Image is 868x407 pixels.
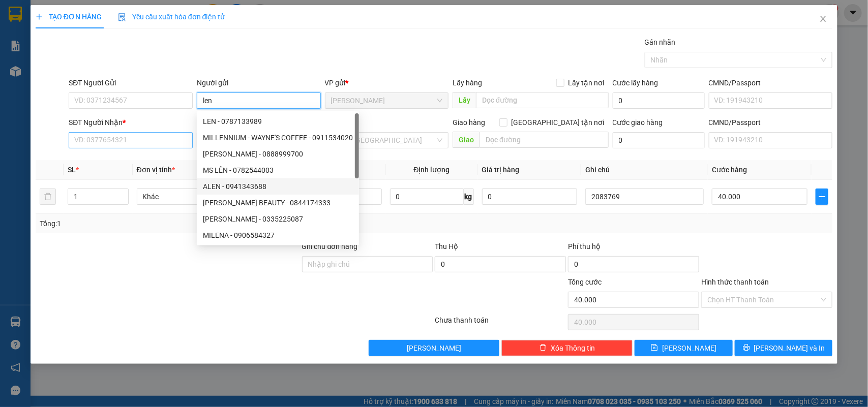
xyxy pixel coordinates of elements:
img: icon [118,13,126,21]
span: Định lượng [414,166,450,174]
input: Ghi Chú [585,189,704,205]
label: Gán nhãn [645,38,676,46]
div: LENA BEAUTY - 0844174333 [197,195,359,211]
span: save [651,344,658,352]
span: Đơn vị tính [137,166,175,174]
input: Dọc đường [480,132,609,148]
div: NGUYỄN THỊ LEN - 0888999700 [197,146,359,162]
span: SL [68,166,76,174]
span: Khác [143,189,249,204]
div: LEN - 0787133989 [203,116,353,127]
span: Lấy hàng [453,79,482,87]
div: VP gửi [325,77,449,88]
input: Cước giao hàng [613,132,705,148]
div: ALEN - 0941343688 [203,181,353,192]
div: [PERSON_NAME] BEAUTY - 0844174333 [203,197,353,208]
span: Xóa Thông tin [551,342,595,354]
span: Yêu cầu xuất hóa đơn điện tử [118,13,225,21]
div: [PERSON_NAME] - 0335225087 [203,213,353,225]
span: Tổng cước [568,278,602,286]
span: close [819,15,827,23]
div: MILENA - 0906584327 [203,230,353,241]
span: Giao [453,132,480,148]
label: Hình thức thanh toán [701,278,769,286]
label: Cước giao hàng [613,118,663,127]
div: Người gửi [197,77,321,88]
input: 0 [482,189,578,205]
div: CMND/Passport [709,77,833,88]
span: plus [816,193,828,201]
span: [PERSON_NAME] [407,342,461,354]
span: Thu Hộ [435,242,458,251]
button: delete [40,189,56,205]
span: delete [540,344,547,352]
span: Giao hàng [453,118,485,127]
span: kg [464,189,474,205]
label: Cước lấy hàng [613,79,659,87]
span: printer [743,344,750,352]
button: save[PERSON_NAME] [635,340,732,356]
span: [GEOGRAPHIC_DATA] tận nơi [507,117,609,128]
div: CMND/Passport [709,117,833,128]
span: TẠO ĐƠN HÀNG [36,13,102,21]
button: printer[PERSON_NAME] và In [735,340,832,356]
span: Cước hàng [712,166,747,174]
div: ALEN - 0941343688 [197,178,359,195]
th: Ghi chú [581,160,708,180]
div: MS LÊN - 0782544003 [197,162,359,178]
label: Ghi chú đơn hàng [302,242,358,251]
span: Lấy [453,92,476,108]
input: Dọc đường [476,92,609,108]
div: LEN - 0787133989 [197,113,359,130]
button: Close [809,5,837,34]
button: plus [816,189,828,205]
span: ĐL DUY [331,93,443,108]
span: [PERSON_NAME] và In [754,342,825,354]
input: Cước lấy hàng [613,92,705,109]
div: SĐT Người Gửi [69,77,193,88]
span: Giá trị hàng [482,166,520,174]
span: Lấy tận nơi [564,77,609,88]
div: Tổng: 1 [40,218,336,229]
div: MS LÊN - 0782544003 [203,165,353,176]
div: SĐT Người Nhận [69,117,193,128]
div: MILLENNIUM - WAYNE'S COFFEE - 0911534020 [203,132,353,143]
button: [PERSON_NAME] [369,340,500,356]
div: [PERSON_NAME] - 0888999700 [203,148,353,160]
div: MILLENNIUM - WAYNE'S COFFEE - 0911534020 [197,130,359,146]
div: BODNAR ELENA - 0335225087 [197,211,359,227]
span: plus [36,13,43,20]
span: [PERSON_NAME] [662,342,716,354]
button: deleteXóa Thông tin [501,340,633,356]
div: Chưa thanh toán [434,315,567,332]
div: Phí thu hộ [568,241,699,256]
div: MILENA - 0906584327 [197,227,359,243]
input: Ghi chú đơn hàng [302,256,433,272]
